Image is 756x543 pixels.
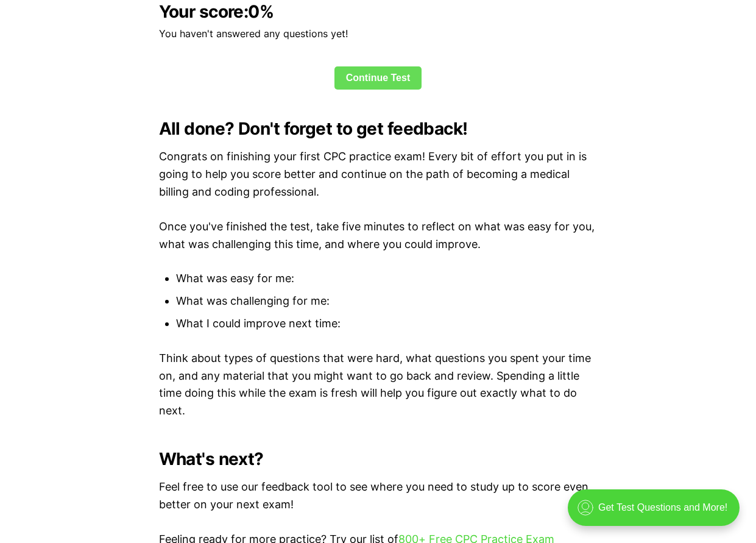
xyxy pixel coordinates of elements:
[159,119,598,138] h2: All done? Don't forget to get feedback!
[159,26,598,42] p: You haven't answered any questions yet!
[159,218,598,254] p: Once you've finished the test, take five minutes to reflect on what was easy for you, what was ch...
[176,293,598,310] li: What was challenging for me:
[159,478,598,514] p: Feel free to use our feedback tool to see where you need to study up to score even better on your...
[176,270,598,288] li: What was easy for me:
[176,315,598,333] li: What I could improve next time:
[334,66,422,90] a: Continue Test
[159,350,598,420] p: Think about types of questions that were hard, what questions you spent your time on, and any mat...
[557,483,756,543] iframe: portal-trigger
[159,148,598,201] p: Congrats on finishing your first CPC practice exam! Every bit of effort you put in is going to he...
[159,2,598,21] h2: Your score:
[248,1,274,22] b: 0 %
[159,449,598,469] h2: What's next?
